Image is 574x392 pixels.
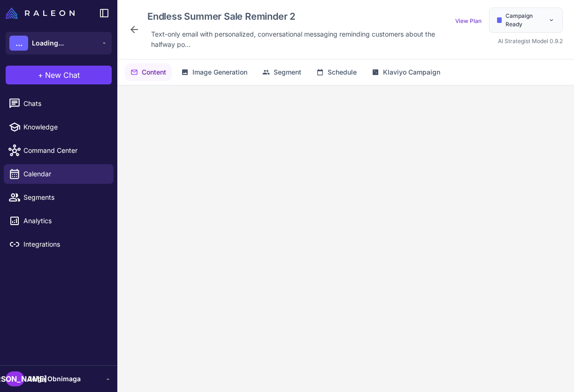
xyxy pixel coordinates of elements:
[23,98,106,109] span: Chats
[274,67,301,77] span: Segment
[38,69,43,81] span: +
[176,63,253,81] button: Image Generation
[328,67,357,77] span: Schedule
[23,169,106,179] span: Calendar
[455,17,482,24] a: View Plan
[4,94,114,113] a: Chats
[147,27,455,52] div: Click to edit description
[4,164,114,184] a: Calendar
[151,29,452,50] span: Text-only email with personalized, conversational messaging reminding customers about the halfway...
[366,63,446,81] button: Klaviyo Campaign
[4,234,114,254] a: Integrations
[4,141,114,160] a: Command Center
[4,188,114,207] a: Segments
[6,371,24,386] div: [PERSON_NAME]
[125,63,172,81] button: Content
[6,8,75,19] img: Raleon Logo
[45,69,80,81] span: New Chat
[23,122,106,132] span: Knowledge
[4,117,114,137] a: Knowledge
[23,192,106,203] span: Segments
[6,32,112,54] button: ...Loading...
[192,67,247,77] span: Image Generation
[23,216,106,226] span: Analytics
[9,36,28,51] div: ...
[144,8,455,25] div: Click to edit campaign name
[383,67,440,77] span: Klaviyo Campaign
[142,67,166,77] span: Content
[4,211,114,231] a: Analytics
[32,38,64,48] span: Loading...
[257,63,307,81] button: Segment
[311,63,362,81] button: Schedule
[505,12,544,29] span: Campaign Ready
[23,239,106,249] span: Integrations
[23,145,106,156] span: Command Center
[498,38,563,45] span: AI Strategist Model 0.9.2
[6,66,112,84] button: +New Chat
[28,374,81,384] span: Jeiga Obnimaga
